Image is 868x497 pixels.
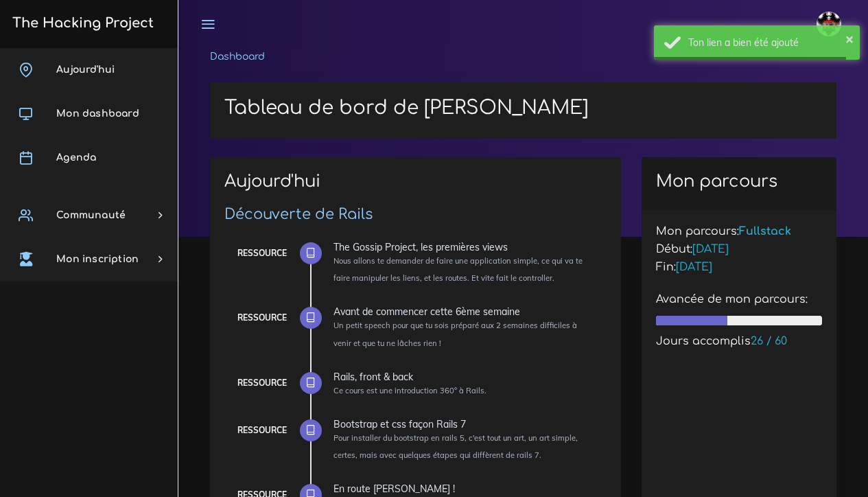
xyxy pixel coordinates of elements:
span: Aujourd'hui [56,65,115,75]
div: Ressource [237,246,287,261]
small: Pour installer du bootstrap en rails 5, c'est tout un art, un art simple, certes, mais avec quelq... [333,433,578,460]
button: × [845,32,854,45]
div: Rails, front & back [333,372,596,382]
div: Avant de commencer cette 6ème semaine [333,307,596,316]
a: Dashboard [210,51,265,62]
div: Ressource [237,310,287,325]
h5: Avancée de mon parcours: [656,293,822,306]
span: Communauté [56,210,126,220]
span: Mon inscription [56,254,139,264]
img: avatar [817,12,841,36]
span: 26 / 60 [751,335,787,347]
small: Nous allons te demander de faire une application simple, ce qui va te faire manipuler les liens, ... [333,256,583,283]
small: Ce cours est une introduction 360° à Rails. [333,386,486,395]
span: [DATE] [676,261,712,273]
h5: Fin: [656,261,822,274]
span: Agenda [56,152,96,163]
div: Ton lien a bien été ajouté [688,36,849,49]
span: Mon dashboard [56,108,139,119]
div: Ressource [237,423,287,438]
h2: Aujourd'hui [224,172,607,201]
div: The Gossip Project, les premières views [333,242,596,252]
small: Un petit speech pour que tu sois préparé aux 2 semaines difficiles à venir et que tu ne lâches ri... [333,321,577,347]
a: Découverte de Rails [224,206,373,222]
h5: Mon parcours: [656,225,822,238]
span: Fullstack [739,225,791,238]
h3: The Hacking Project [8,16,154,31]
h5: Jours accomplis [656,335,822,348]
h1: Tableau de bord de [PERSON_NAME] [224,97,822,120]
div: Ressource [237,375,287,391]
div: En route [PERSON_NAME] ! [333,484,596,494]
h2: Mon parcours [656,172,822,192]
div: Bootstrap et css façon Rails 7 [333,419,596,429]
span: [DATE] [692,243,729,255]
h5: Début: [656,243,822,256]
